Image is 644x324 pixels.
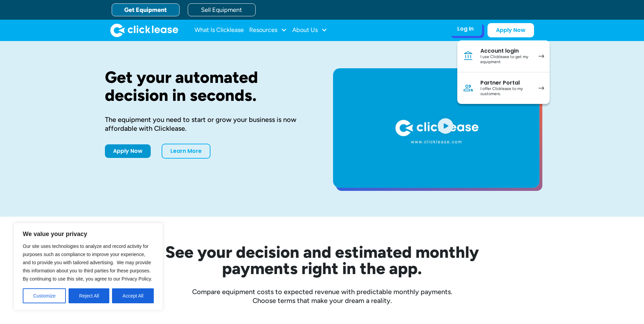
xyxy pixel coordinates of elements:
[188,3,256,16] a: Sell Equipment
[480,79,532,86] div: Partner Portal
[162,144,210,159] a: Learn More
[480,48,532,54] div: Account login
[480,86,532,97] div: I offer Clicklease to my customers.
[112,3,180,16] a: Get Equipment
[457,72,550,104] a: Partner PortalI offer Clicklease to my customers.
[480,54,532,65] div: I use Clicklease to get my equipment
[436,116,455,135] img: Blue play button logo on a light blue circular background
[457,25,474,32] div: Log In
[538,86,544,90] img: arrow
[110,23,178,37] img: Clicklease logo
[112,288,154,303] button: Accept All
[105,144,151,158] a: Apply Now
[23,288,66,303] button: Customize
[23,230,154,238] p: We value your privacy
[105,68,311,104] h1: Get your automated decision in seconds.
[457,40,550,104] nav: Log In
[69,288,109,303] button: Reject All
[110,23,178,37] a: home
[14,223,163,310] div: We value your privacy
[23,244,152,282] span: Our site uses technologies to analyze and record activity for purposes such as compliance to impr...
[249,23,287,37] div: Resources
[457,40,550,72] a: Account loginI use Clicklease to get my equipment
[105,115,311,133] div: The equipment you need to start or grow your business is now affordable with Clicklease.
[463,51,474,61] img: Bank icon
[463,83,474,93] img: Person icon
[538,54,544,58] img: arrow
[195,23,244,37] a: What Is Clicklease
[292,23,327,37] div: About Us
[132,244,512,276] h2: See your decision and estimated monthly payments right in the app.
[487,23,534,37] a: Apply Now
[333,68,539,188] a: open lightbox
[105,287,539,305] div: Compare equipment costs to expected revenue with predictable monthly payments. Choose terms that ...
